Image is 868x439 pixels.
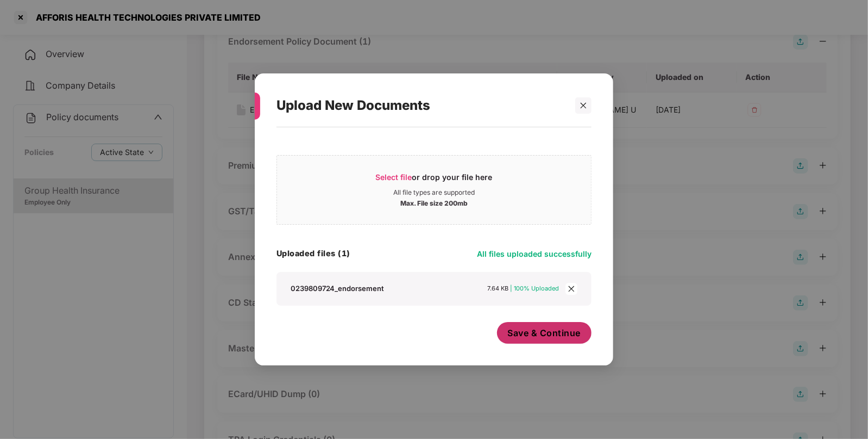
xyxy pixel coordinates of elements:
[565,283,577,295] span: close
[276,248,350,259] h4: Uploaded files (1)
[393,188,475,197] div: All file types are supported
[400,197,468,208] div: Max. File size 200mb
[488,285,509,292] span: 7.64 KB
[508,327,581,339] span: Save & Continue
[277,164,591,216] span: Select fileor drop your file hereAll file types are supportedMax. File size 200mb
[511,285,559,292] span: | 100% Uploaded
[376,172,493,188] div: or drop your file here
[291,283,385,293] div: 0239809724_endorsement
[477,249,592,258] span: All files uploaded successfully
[276,84,565,127] div: Upload New Documents
[497,322,592,344] button: Save & Continue
[580,102,587,109] span: close
[376,172,412,182] span: Select file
